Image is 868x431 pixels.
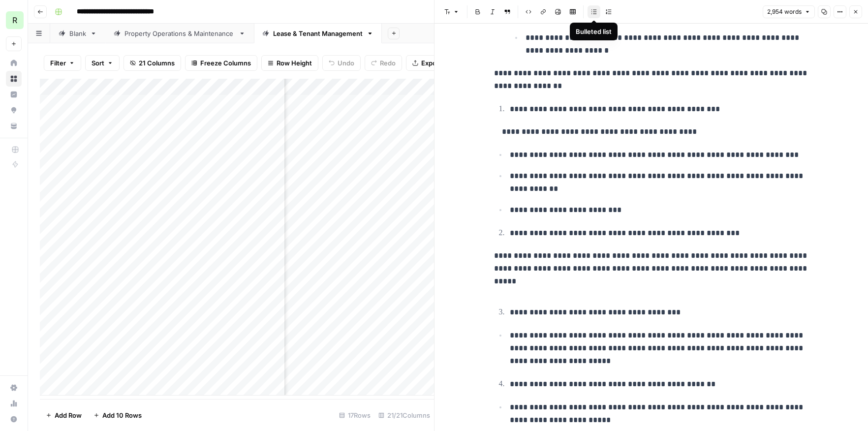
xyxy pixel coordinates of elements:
[6,55,22,71] a: Home
[102,410,142,420] span: Add 10 Rows
[6,102,22,118] a: Opportunities
[6,8,22,32] button: Workspace: Re-Leased
[88,407,148,423] button: Add 10 Rows
[254,24,382,43] a: Lease & Tenant Management
[200,58,251,68] span: Freeze Columns
[139,58,175,68] span: 21 Columns
[421,58,456,68] span: Export CSV
[277,58,312,68] span: Row Height
[261,55,318,71] button: Row Height
[50,58,66,68] span: Filter
[767,7,802,16] span: 2,954 words
[124,55,181,71] button: 21 Columns
[44,55,81,71] button: Filter
[6,411,22,427] button: Help + Support
[338,58,354,68] span: Undo
[6,87,22,102] a: Insights
[335,407,374,423] div: 17 Rows
[69,29,86,38] div: Blank
[6,380,22,396] a: Settings
[763,5,815,18] button: 2,954 words
[374,407,434,423] div: 21/21 Columns
[55,410,82,420] span: Add Row
[92,58,104,68] span: Sort
[50,24,105,43] a: Blank
[85,55,120,71] button: Sort
[40,407,88,423] button: Add Row
[380,58,396,68] span: Redo
[6,396,22,411] a: Usage
[576,27,612,36] div: Bulleted list
[365,55,402,71] button: Redo
[406,55,463,71] button: Export CSV
[6,118,22,134] a: Your Data
[124,29,235,38] div: Property Operations & Maintenance
[12,14,17,26] span: R
[105,24,254,43] a: Property Operations & Maintenance
[322,55,361,71] button: Undo
[185,55,257,71] button: Freeze Columns
[6,71,22,87] a: Browse
[273,29,363,38] div: Lease & Tenant Management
